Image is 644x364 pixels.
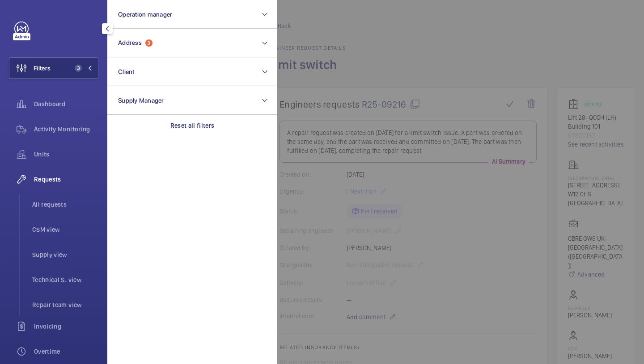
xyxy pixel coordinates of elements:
[34,347,98,356] span: Overtime
[32,275,98,284] span: Technical S. view
[75,65,82,72] span: 3
[34,64,51,73] span: Filters
[32,300,98,309] span: Repair team view
[32,225,98,234] span: CSM view
[34,175,98,184] span: Requests
[32,250,98,259] span: Supply view
[34,100,98,108] span: Dashboard
[9,57,98,79] button: Filters3
[34,322,98,331] span: Invoicing
[34,125,98,134] span: Activity Monitoring
[34,150,98,159] span: Units
[32,200,98,209] span: All requests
